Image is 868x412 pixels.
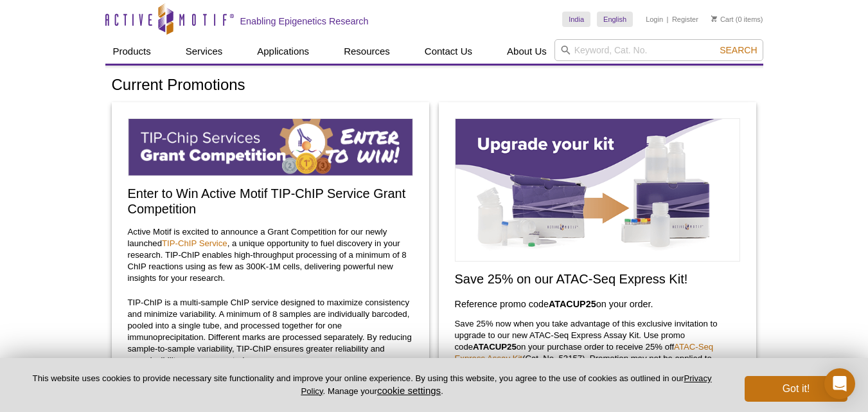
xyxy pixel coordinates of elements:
[336,39,398,64] a: Resources
[711,15,734,24] a: Cart
[549,299,596,309] strong: ATACUP25
[711,15,717,22] img: Your Cart
[499,39,554,64] a: About Us
[128,297,413,366] p: TIP-ChIP is a multi-sample ChIP service designed to maximize consistency and minimize variability...
[597,12,633,27] a: English
[240,15,369,27] h2: Enabling Epigenetics Research
[473,342,517,352] strong: ATACUP25
[112,76,757,95] h1: Current Promotions
[21,373,723,397] p: This website uses cookies to provide necessary site functionality and improve your online experie...
[249,39,317,64] a: Applications
[162,238,227,248] a: TIP-ChIP Service
[824,368,855,399] div: Open Intercom Messenger
[455,296,740,312] h3: Reference promo code on your order.
[417,39,480,64] a: Contact Us
[711,12,763,27] li: (0 items)
[178,39,231,64] a: Services
[301,373,711,395] a: Privacy Policy
[667,12,669,27] li: |
[455,271,740,287] h2: Save 25% on our ATAC-Seq Express Kit!
[554,39,763,61] input: Keyword, Cat. No.
[672,15,698,24] a: Register
[646,15,663,24] a: Login
[128,226,413,284] p: Active Motif is excited to announce a Grant Competition for our newly launched , a unique opportu...
[377,385,441,396] button: cookie settings
[128,118,413,176] img: TIP-ChIP Service Grant Competition
[455,118,740,262] img: Save on ATAC-Seq Express Assay Kit
[562,12,590,27] a: India
[455,318,740,411] p: Save 25% now when you take advantage of this exclusive invitation to upgrade to our new ATAC-Seq ...
[716,44,761,56] button: Search
[128,186,413,217] h2: Enter to Win Active Motif TIP-ChIP Service Grant Competition
[720,45,757,55] span: Search
[105,39,159,64] a: Products
[745,376,847,402] button: Got it!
